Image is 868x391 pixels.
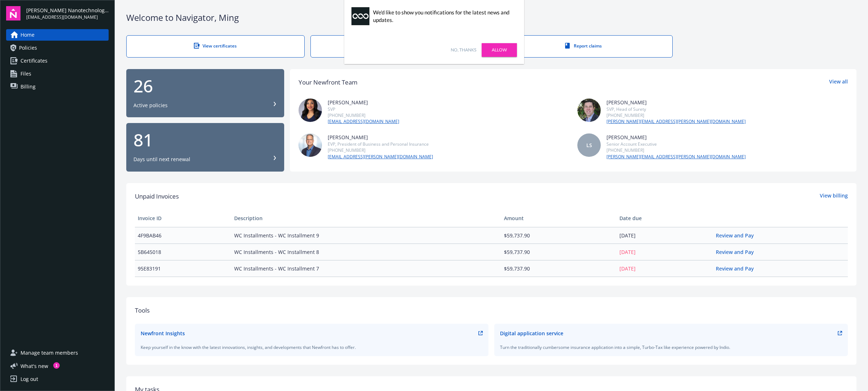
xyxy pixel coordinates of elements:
[21,81,36,92] span: Billing
[451,47,476,53] a: No, thanks
[328,141,433,147] div: EVP, President of Business and Personal Insurance
[126,35,305,58] a: View certificates
[606,106,746,112] div: SVP, Head of Surety
[606,112,746,118] div: [PHONE_NUMBER]
[21,347,78,359] span: Manage team members
[482,43,517,57] a: Allow
[133,77,277,95] div: 26
[299,78,358,87] div: Your Newfront Team
[617,260,713,277] td: [DATE]
[716,265,759,272] a: Review and Pay
[21,55,47,67] span: Certificates
[126,69,284,118] button: 26Active policies
[6,55,109,67] a: Certificates
[6,362,60,370] button: What's new1
[509,43,658,49] div: Report claims
[328,99,399,106] div: [PERSON_NAME]
[328,147,433,153] div: [PHONE_NUMBER]
[501,244,617,260] td: $59,737.90
[126,123,284,172] button: 81Days until next renewal
[231,210,501,227] th: Description
[6,68,109,79] a: Files
[617,244,713,260] td: [DATE]
[500,344,842,350] div: Turn the traditionally cumbersome insurance application into a simple, Turbo-Tax like experience ...
[500,329,563,337] div: Digital application service
[26,14,109,21] span: [EMAIL_ADDRESS][DOMAIN_NAME]
[6,81,109,92] a: Billing
[135,227,231,244] td: 4F9BAB46
[606,154,746,160] a: [PERSON_NAME][EMAIL_ADDRESS][PERSON_NAME][DOMAIN_NAME]
[617,210,713,227] th: Date due
[133,156,190,163] div: Days until next renewal
[501,227,617,244] td: $59,737.90
[299,133,322,157] img: photo
[6,29,109,41] a: Home
[141,43,290,49] div: View certificates
[19,42,37,54] span: Policies
[135,192,179,201] span: Unpaid Invoices
[829,78,848,87] a: View all
[21,373,38,385] div: Log out
[310,35,489,58] a: View auto IDs
[141,344,483,350] div: Keep yourself in the know with the latest innovations, insights, and developments that Newfront h...
[26,6,109,14] span: [PERSON_NAME] Nanotechnologies, Inc.
[328,154,433,160] a: [EMAIL_ADDRESS][PERSON_NAME][DOMAIN_NAME]
[234,248,498,256] span: WC Installments - WC Installment 8
[820,192,848,201] a: View billing
[135,244,231,260] td: 5B645018
[373,9,513,24] div: We'd like to show you notifications for the latest news and updates.
[716,232,759,239] a: Review and Pay
[494,35,673,58] a: Report claims
[716,249,759,255] a: Review and Pay
[606,99,746,106] div: [PERSON_NAME]
[328,133,433,141] div: [PERSON_NAME]
[606,118,746,125] a: [PERSON_NAME][EMAIL_ADDRESS][PERSON_NAME][DOMAIN_NAME]
[133,102,168,109] div: Active policies
[501,210,617,227] th: Amount
[126,12,856,24] div: Welcome to Navigator , Ming
[6,347,109,359] a: Manage team members
[586,141,592,149] span: LS
[135,306,848,315] div: Tools
[6,42,109,54] a: Policies
[501,260,617,277] td: $59,737.90
[6,6,21,21] img: navigator-logo.svg
[21,362,48,370] span: What ' s new
[234,232,498,239] span: WC Installments - WC Installment 9
[328,112,399,118] div: [PHONE_NUMBER]
[606,141,746,147] div: Senior Account Executive
[141,329,185,337] div: Newfront Insights
[606,147,746,153] div: [PHONE_NUMBER]
[53,362,60,369] div: 1
[133,131,277,149] div: 81
[234,265,498,272] span: WC Installments - WC Installment 7
[328,118,399,125] a: [EMAIL_ADDRESS][DOMAIN_NAME]
[606,133,746,141] div: [PERSON_NAME]
[135,210,231,227] th: Invoice ID
[135,260,231,277] td: 95E83191
[26,6,109,21] button: [PERSON_NAME] Nanotechnologies, Inc.[EMAIL_ADDRESS][DOMAIN_NAME]
[577,99,601,122] img: photo
[299,99,322,122] img: photo
[325,43,474,50] div: View auto IDs
[21,29,35,41] span: Home
[328,106,399,112] div: SVP
[617,227,713,244] td: [DATE]
[21,68,31,79] span: Files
